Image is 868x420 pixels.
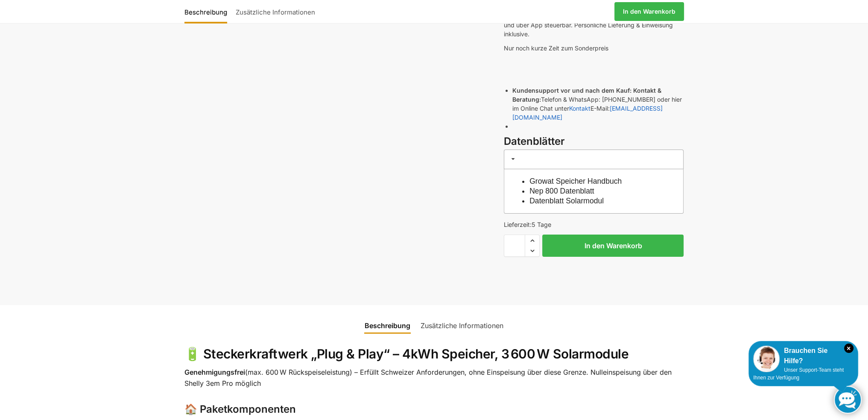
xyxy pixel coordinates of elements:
p: (max. 600 W Rückspeiseleistung) – Erfüllt Schweizer Anforderungen, ohne Einspeisung über diese Gr... [184,367,684,389]
iframe: Sicherer Rahmen für schnelle Bezahlvorgänge [502,262,685,286]
input: Produktmenge [504,235,525,257]
button: In den Warenkorb [542,235,684,257]
a: Beschreibung [359,315,415,336]
i: Schließen [844,344,853,353]
img: Customer service [753,346,780,372]
strong: Genehmigungsfrei [184,368,245,376]
span: Lieferzeit: [504,221,551,228]
span: Reduce quantity [525,245,539,256]
strong: Kontakt & Beratung: [512,87,661,103]
a: Datenblatt Solarmodul [529,197,604,205]
a: Zusätzliche Informationen [415,315,509,336]
h2: 🔋 Steckerkraftwerk „Plug & Play“ – 4kWh Speicher, 3 600 W Solarmodule [184,346,684,362]
a: Growat Speicher Handbuch [529,177,622,185]
h3: Datenblätter [504,134,684,149]
li: Telefon & WhatsApp: [PHONE_NUMBER] oder hier im Online Chat unter E-Mail: [512,86,684,122]
a: [EMAIL_ADDRESS][DOMAIN_NAME] [512,105,663,121]
a: In den Warenkorb [614,2,684,21]
span: Increase quantity [525,235,539,246]
strong: Kundensupport vor und nach dem Kauf: [512,87,631,94]
a: Beschreibung [184,1,231,22]
div: Brauchen Sie Hilfe? [753,346,853,366]
p: Nur noch kurze Zeit zum Sonderpreis [504,44,684,53]
a: Nep 800 Datenblatt [529,187,594,195]
a: Zusätzliche Informationen [231,1,319,22]
span: 5 Tage [532,221,551,228]
h3: 🏠 Paketkomponenten [184,402,684,417]
a: Kontakt [569,105,590,112]
span: Unser Support-Team steht Ihnen zur Verfügung [753,367,844,381]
